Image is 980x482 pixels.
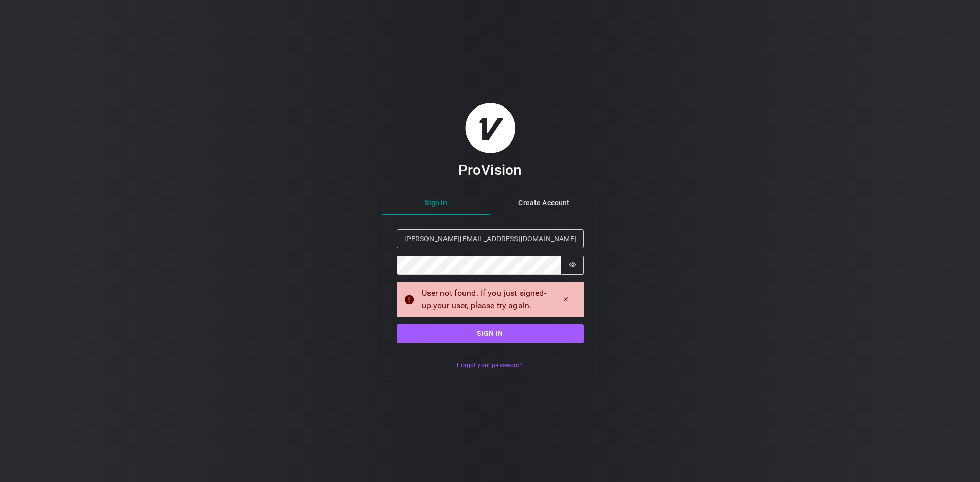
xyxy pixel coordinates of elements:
[397,229,584,248] input: Email
[397,324,584,343] button: Sign in
[561,256,584,275] button: Show password
[490,192,598,215] button: Create Account
[458,161,522,179] h3: ProVision
[452,358,528,372] button: Forgot your password?
[422,287,548,312] div: User not found. If you just signed-up your user, please try again.
[382,192,490,215] button: Sign In
[555,292,577,307] button: Dismiss alert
